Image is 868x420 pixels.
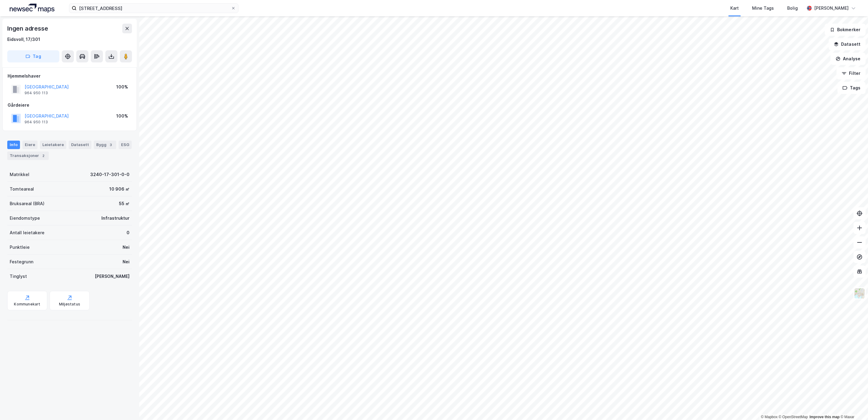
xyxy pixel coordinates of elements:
[116,83,128,91] div: 100%
[761,415,778,419] a: Mapbox
[810,415,840,419] a: Improve this map
[730,5,739,12] div: Kart
[59,302,80,307] div: Miljøstatus
[10,185,34,193] div: Tomteareal
[8,72,132,80] div: Hjemmelshaver
[7,152,49,160] div: Transaksjoner
[7,141,20,149] div: Info
[119,141,132,149] div: ESG
[830,53,866,65] button: Analyse
[77,4,231,13] input: Søk på adresse, matrikkel, gårdeiere, leietakere eller personer
[22,141,38,149] div: Eiere
[10,200,44,207] div: Bruksareal (BRA)
[90,171,130,178] div: 3240-17-301-0-0
[40,153,46,159] div: 2
[825,24,866,36] button: Bokmerker
[837,82,866,94] button: Tags
[10,215,40,222] div: Eiendomstype
[119,200,130,207] div: 55 ㎡
[10,273,27,280] div: Tinglyst
[123,258,130,265] div: Nei
[10,171,29,178] div: Matrikkel
[854,288,865,299] img: Z
[14,302,40,307] div: Kommunekart
[108,142,114,148] div: 3
[837,67,866,79] button: Filter
[101,215,130,222] div: Infrastruktur
[10,258,33,265] div: Festegrunn
[109,185,130,193] div: 10 906 ㎡
[127,229,130,236] div: 0
[25,120,48,125] div: 964 950 113
[94,141,116,149] div: Bygg
[95,273,130,280] div: [PERSON_NAME]
[829,38,866,50] button: Datasett
[10,4,54,13] img: logo.a4113a55bc3d86da70a041830d287a7e.svg
[8,102,132,109] div: Gårdeiere
[787,5,798,12] div: Bolig
[10,244,30,251] div: Punktleie
[69,141,91,149] div: Datasett
[40,141,66,149] div: Leietakere
[7,24,49,33] div: Ingen adresse
[7,50,59,62] button: Tag
[838,391,868,420] div: Kontrollprogram for chat
[814,5,849,12] div: [PERSON_NAME]
[123,244,130,251] div: Nei
[10,229,44,236] div: Antall leietakere
[7,36,40,43] div: Eidsvoll, 17/301
[779,415,808,419] a: OpenStreetMap
[116,112,128,120] div: 100%
[752,5,774,12] div: Mine Tags
[838,391,868,420] iframe: Chat Widget
[25,91,48,95] div: 964 950 113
